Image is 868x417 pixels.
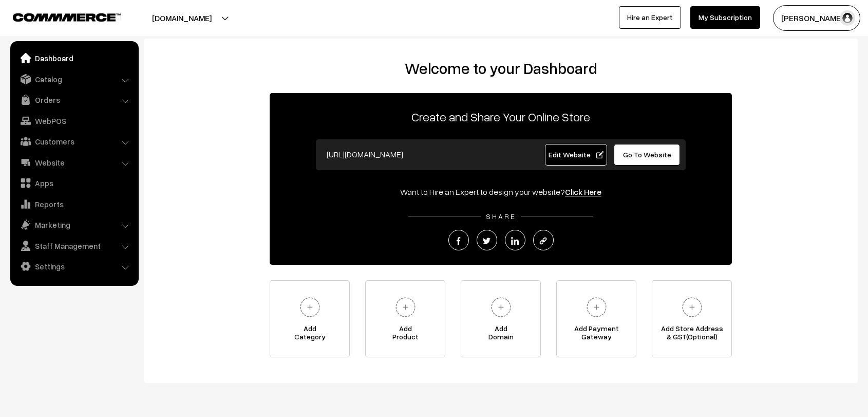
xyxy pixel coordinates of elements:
[296,293,324,321] img: plus.svg
[545,144,608,166] a: Edit Website
[487,293,515,321] img: plus.svg
[652,324,731,345] span: Add Store Address & GST(Optional)
[652,280,732,357] a: Add Store Address& GST(Optional)
[270,107,732,126] p: Create and Share Your Online Store
[154,59,847,78] h2: Welcome to your Dashboard
[481,212,521,221] span: SHARE
[13,237,135,255] a: Staff Management
[13,13,121,21] img: COMMMERCE
[13,215,135,234] a: Marketing
[270,324,349,345] span: Add Category
[116,5,248,31] button: [DOMAIN_NAME]
[13,10,103,23] a: COMMMERCE
[13,153,135,172] a: Website
[614,144,680,166] a: Go To Website
[678,293,706,321] img: plus.svg
[365,280,445,357] a: AddProduct
[773,5,860,31] button: [PERSON_NAME]
[690,6,760,29] a: My Subscription
[13,70,135,88] a: Catalog
[13,174,135,192] a: Apps
[619,6,681,29] a: Hire an Expert
[582,293,611,321] img: plus.svg
[270,186,732,198] div: Want to Hire an Expert to design your website?
[13,49,135,67] a: Dashboard
[840,10,855,26] img: user
[461,280,541,357] a: AddDomain
[13,132,135,151] a: Customers
[623,150,671,159] span: Go To Website
[565,187,601,197] a: Click Here
[549,150,603,159] span: Edit Website
[461,324,540,345] span: Add Domain
[270,280,350,357] a: AddCategory
[391,293,420,321] img: plus.svg
[556,280,636,357] a: Add PaymentGateway
[13,257,135,276] a: Settings
[13,90,135,109] a: Orders
[13,195,135,213] a: Reports
[366,324,445,345] span: Add Product
[557,324,636,345] span: Add Payment Gateway
[13,112,135,130] a: WebPOS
